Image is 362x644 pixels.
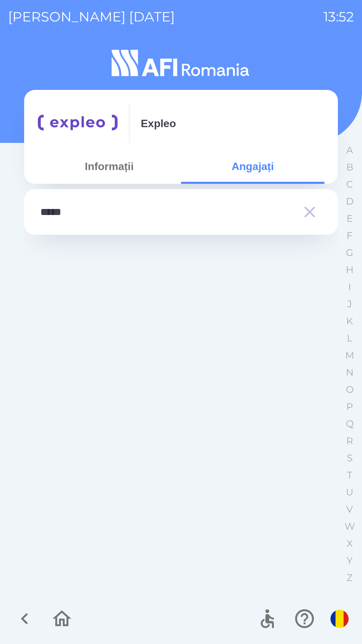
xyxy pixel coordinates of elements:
[181,154,324,178] button: Angajați
[24,47,338,79] img: Logo
[8,7,175,27] p: [PERSON_NAME] [DATE]
[141,115,176,131] p: Expleo
[38,154,181,178] button: Informații
[330,610,349,628] img: ro flag
[38,103,118,144] img: 10e83967-b993-470b-b22e-7c33373d2a4b.png
[323,7,354,27] p: 13:52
